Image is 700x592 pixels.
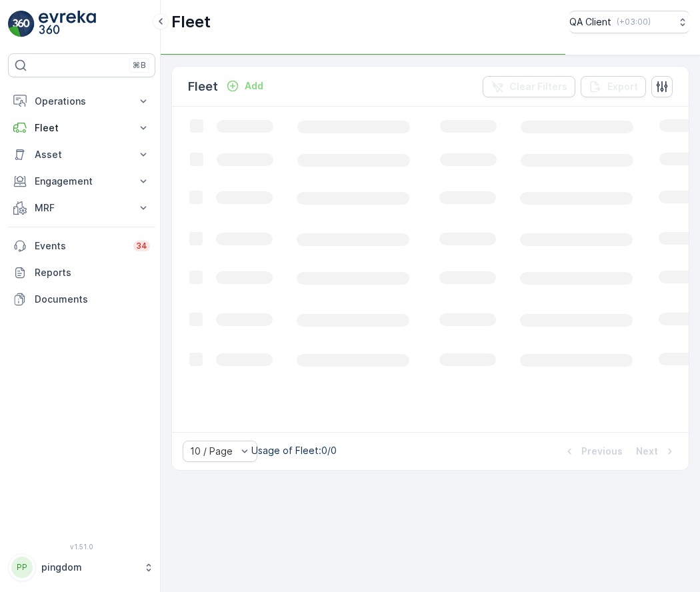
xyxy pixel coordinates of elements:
[607,80,638,93] p: Export
[569,11,689,33] button: QA Client(+03:00)
[35,266,150,279] p: Reports
[8,259,155,286] a: Reports
[35,95,129,108] p: Operations
[483,76,575,97] button: Clear Filters
[636,445,658,458] p: Next
[35,148,129,161] p: Asset
[35,201,129,215] p: MRF
[8,195,155,221] button: MRF
[133,60,146,71] p: ⌘B
[8,553,155,581] button: PPpingdom
[8,543,155,551] span: v 1.51.0
[8,115,155,141] button: Fleet
[35,239,125,253] p: Events
[245,79,263,93] p: Add
[251,444,337,457] p: Usage of Fleet : 0/0
[561,443,624,459] button: Previous
[11,557,33,578] div: PP
[35,175,129,188] p: Engagement
[635,443,678,459] button: Next
[581,76,646,97] button: Export
[35,293,150,306] p: Documents
[171,11,211,33] p: Fleet
[8,11,35,37] img: logo
[221,78,269,94] button: Add
[41,561,137,574] p: pingdom
[581,445,623,458] p: Previous
[8,141,155,168] button: Asset
[39,11,96,37] img: logo_light-DOdMpM7g.png
[35,121,129,135] p: Fleet
[188,77,218,96] p: Fleet
[8,168,155,195] button: Engagement
[8,88,155,115] button: Operations
[617,17,651,27] p: ( +03:00 )
[509,80,567,93] p: Clear Filters
[8,286,155,313] a: Documents
[8,233,155,259] a: Events34
[136,241,147,251] p: 34
[569,15,611,29] p: QA Client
